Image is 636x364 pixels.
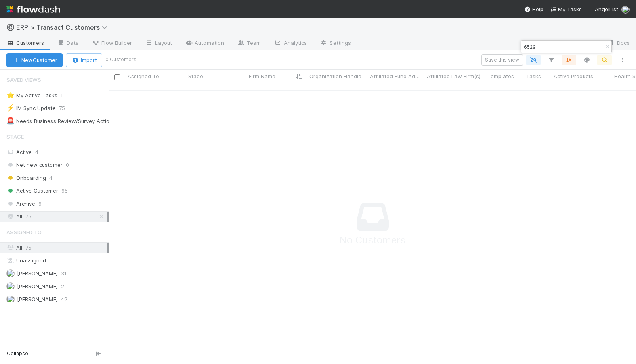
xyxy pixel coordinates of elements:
img: avatar_ec9c1780-91d7-48bb-898e-5f40cebd5ff8.png [6,295,15,303]
span: 2 [61,281,64,291]
span: Assigned To [128,72,159,80]
span: 75 [25,244,31,251]
div: All [6,243,107,253]
span: ⭐ [6,92,15,98]
span: Flow Builder [92,39,132,47]
span: Onboarding [6,173,46,183]
span: Tasks [526,72,541,80]
a: Analytics [268,37,314,50]
img: avatar_ef15843f-6fde-4057-917e-3fb236f438ca.png [621,6,630,14]
img: logo-inverted-e16ddd16eac7371096b0.svg [6,2,60,16]
span: Affiliated Law Firm(s) [427,72,481,80]
a: Settings [313,37,357,50]
span: 0 [66,160,69,170]
input: Search... [522,42,603,52]
button: Import [66,53,102,67]
div: All [6,212,107,222]
span: AngelList [595,6,618,12]
span: Assigned To [6,224,42,240]
div: Help [524,5,544,13]
span: [PERSON_NAME] [17,270,58,277]
a: Layout [139,37,179,50]
span: 75 [25,212,31,222]
span: ©️ [6,24,15,31]
div: Active [6,147,107,157]
a: Docs [601,37,636,50]
span: 75 [59,103,73,113]
span: ERP > Transact Customers [16,23,111,31]
img: avatar_ef15843f-6fde-4057-917e-3fb236f438ca.png [6,269,15,277]
div: Unassigned [6,256,107,266]
span: Customers [6,39,44,47]
span: My Tasks [550,6,582,12]
span: [PERSON_NAME] [17,296,58,302]
button: NewCustomer [6,53,63,67]
span: 42 [61,294,67,304]
span: Collapse [7,350,28,357]
span: 31 [61,268,67,279]
button: Save this view [481,54,523,66]
a: Data [50,37,85,50]
a: Team [231,37,267,50]
div: My Active Tasks [6,90,57,100]
div: IM Sync Update [6,103,56,113]
span: Active Products [554,72,593,80]
span: 1 [61,90,71,100]
span: Active Customer [6,186,58,196]
span: Affiliated Fund Admin(s) [370,72,422,80]
span: Stage [188,72,203,80]
span: Archive [6,199,35,209]
span: Saved Views [6,72,41,88]
div: Needs Business Review/Survey Actioned [6,116,119,126]
span: Organization Handle [309,72,361,80]
span: 6 [38,199,42,209]
span: [PERSON_NAME] [17,283,58,289]
img: avatar_31a23b92-6f17-4cd3-bc91-ece30a602713.png [6,282,15,290]
span: Stage [6,129,24,145]
span: 🚨 [6,117,15,124]
span: 4 [49,173,52,183]
span: ⚡ [6,104,15,111]
span: Firm Name [249,72,275,80]
small: 0 Customers [105,56,136,63]
input: Toggle All Rows Selected [114,74,120,80]
span: 4 [35,149,38,155]
span: 65 [61,186,68,196]
a: Automation [178,37,231,50]
span: Net new customer [6,160,63,170]
span: Templates [487,72,514,80]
